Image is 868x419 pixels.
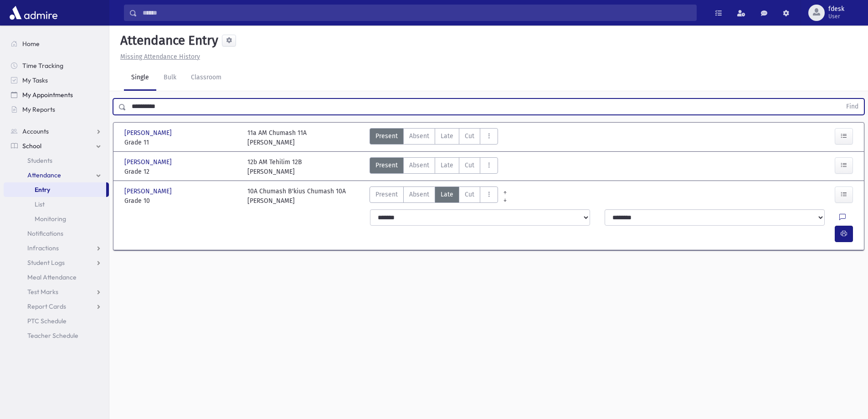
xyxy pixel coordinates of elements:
a: Test Marks [4,285,109,299]
span: Meal Attendance [27,273,77,281]
span: School [22,142,41,150]
span: Students [27,156,52,165]
span: User [828,13,844,20]
a: Monitoring [4,212,109,226]
input: Search [137,5,696,21]
button: Find [841,99,864,114]
span: Present [375,131,398,141]
h5: Attendance Entry [117,33,218,48]
span: [PERSON_NAME] [124,128,174,138]
span: fdesk [828,5,844,13]
span: Absent [409,131,429,141]
a: Teacher Schedule [4,328,109,343]
span: Present [375,190,398,199]
span: Monitoring [35,215,66,223]
span: Cut [465,160,474,170]
span: Late [441,160,453,170]
div: 12b AM Tehilim 12B [PERSON_NAME] [247,157,302,176]
a: Students [4,153,109,168]
span: Home [22,40,40,48]
span: Entry [35,186,50,194]
span: My Appointments [22,91,73,99]
span: My Reports [22,105,55,114]
span: Report Cards [27,302,66,310]
span: Cut [465,190,474,199]
span: Test Marks [27,288,58,296]
a: Entry [4,182,106,197]
span: Grade 12 [124,167,238,176]
a: Attendance [4,168,109,182]
a: PTC Schedule [4,314,109,328]
span: Absent [409,160,429,170]
span: Attendance [27,171,61,179]
div: 10A Chumash B'kius Chumash 10A [PERSON_NAME] [247,186,346,206]
span: Cut [465,131,474,141]
span: Present [375,160,398,170]
a: School [4,139,109,153]
span: Absent [409,190,429,199]
span: Late [441,190,453,199]
a: Classroom [184,65,229,91]
a: Single [124,65,156,91]
a: Time Tracking [4,58,109,73]
span: Accounts [22,127,49,135]
span: [PERSON_NAME] [124,157,174,167]
span: [PERSON_NAME] [124,186,174,196]
span: Late [441,131,453,141]
a: Meal Attendance [4,270,109,285]
a: Student Logs [4,255,109,270]
a: Bulk [156,65,184,91]
span: Student Logs [27,259,65,267]
div: 11a AM Chumash 11A [PERSON_NAME] [247,128,307,147]
a: My Appointments [4,88,109,102]
span: My Tasks [22,76,48,84]
span: Grade 11 [124,138,238,147]
a: Accounts [4,124,109,139]
span: List [35,200,45,208]
span: Teacher Schedule [27,331,78,340]
span: Grade 10 [124,196,238,206]
div: AttTypes [370,186,498,206]
u: Missing Attendance History [120,53,200,61]
a: My Tasks [4,73,109,88]
a: My Reports [4,102,109,117]
a: Report Cards [4,299,109,314]
span: PTC Schedule [27,317,67,325]
span: Time Tracking [22,62,63,70]
a: Missing Attendance History [117,53,200,61]
a: List [4,197,109,212]
div: AttTypes [370,157,498,176]
div: AttTypes [370,128,498,147]
span: Notifications [27,229,63,238]
a: Home [4,36,109,51]
a: Notifications [4,226,109,241]
span: Infractions [27,244,59,252]
img: AdmirePro [7,4,60,22]
a: Infractions [4,241,109,255]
